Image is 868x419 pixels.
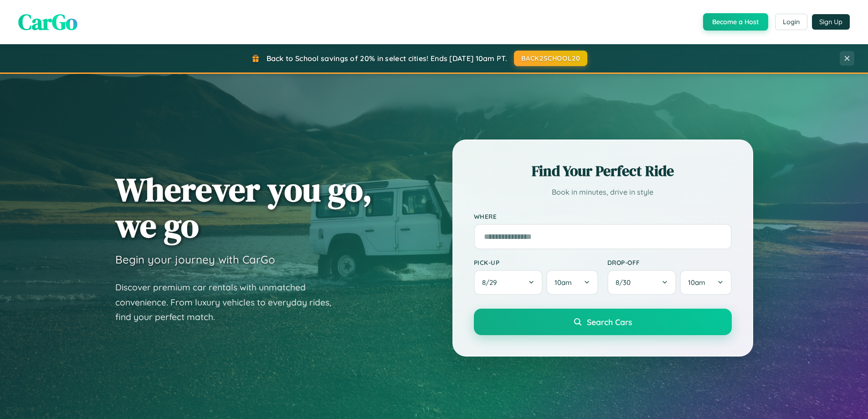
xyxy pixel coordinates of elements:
span: CarGo [18,7,77,37]
span: Search Cars [587,317,632,327]
p: Discover premium car rentals with unmatched convenience. From luxury vehicles to everyday rides, ... [115,280,343,325]
span: Back to School savings of 20% in select cities! Ends [DATE] 10am PT. [267,54,507,63]
span: 10am [555,278,572,287]
p: Book in minutes, drive in style [474,186,732,199]
button: Login [775,14,807,30]
span: 8 / 29 [482,278,501,287]
button: Become a Host [703,13,768,31]
button: 8/29 [474,270,543,295]
button: BACK2SCHOOL20 [514,51,587,66]
button: 10am [680,270,731,295]
button: Search Cars [474,309,732,335]
h2: Find Your Perfect Ride [474,161,732,181]
label: Pick-up [474,259,598,266]
label: Where [474,212,732,220]
span: 8 / 30 [616,278,635,287]
button: 8/30 [607,270,677,295]
h3: Begin your journey with CarGo [115,253,275,266]
button: 10am [546,270,598,295]
label: Drop-off [607,259,732,266]
h1: Wherever you go, we go [115,171,372,243]
span: 10am [688,278,705,287]
button: Sign Up [812,14,850,30]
